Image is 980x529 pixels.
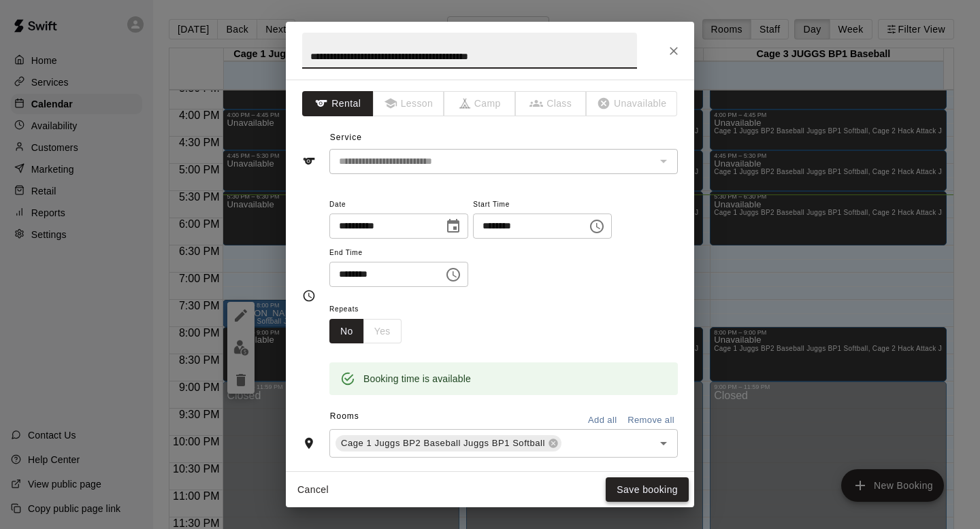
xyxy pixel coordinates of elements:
[329,301,412,319] span: Repeats
[329,149,678,174] div: The service of an existing booking cannot be changed
[581,410,624,431] button: Add all
[583,213,610,240] button: Choose time, selected time is 7:30 PM
[302,289,316,303] svg: Timing
[330,133,362,142] span: Service
[624,410,678,431] button: Remove all
[374,91,445,116] span: The type of an existing booking cannot be changed
[302,154,316,168] svg: Service
[330,411,359,421] span: Rooms
[516,91,587,116] span: The type of an existing booking cannot be changed
[336,435,561,451] div: Cage 1 Juggs BP2 Baseball Juggs BP1 Softball
[329,319,364,344] button: No
[329,196,468,214] span: Date
[329,319,402,344] div: outlined button group
[473,196,612,214] span: Start Time
[330,468,678,490] span: Notes
[440,261,467,288] button: Choose time, selected time is 8:00 PM
[302,91,374,116] button: Rental
[606,477,689,502] button: Save booking
[654,434,673,453] button: Open
[363,366,471,391] div: Booking time is available
[661,39,686,63] button: Close
[329,244,468,262] span: End Time
[444,91,516,116] span: The type of an existing booking cannot be changed
[291,477,335,502] button: Cancel
[302,437,316,450] svg: Rooms
[440,213,467,240] button: Choose date, selected date is Oct 14, 2025
[587,91,678,116] span: The type of an existing booking cannot be changed
[336,437,551,450] span: Cage 1 Juggs BP2 Baseball Juggs BP1 Softball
